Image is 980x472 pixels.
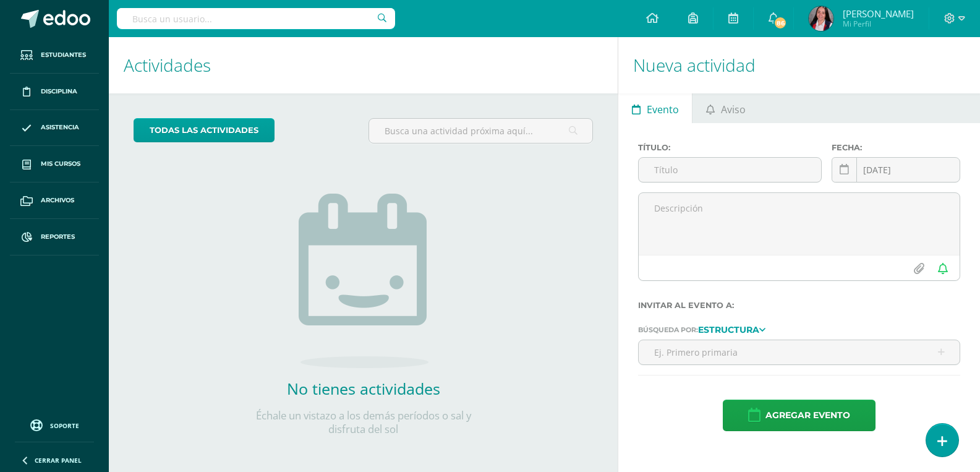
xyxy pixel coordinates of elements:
a: Asistencia [10,110,99,147]
span: Aviso [721,95,746,124]
a: Evento [618,93,692,123]
input: Fecha de entrega [832,158,960,182]
h1: Nueva actividad [633,37,965,93]
a: Estudiantes [10,37,99,74]
label: Invitar al evento a: [638,301,960,310]
h1: Actividades [124,37,603,93]
input: Busca un usuario... [117,8,395,29]
label: Título: [638,143,822,152]
span: Mi Perfil [843,19,914,29]
a: Mis cursos [10,146,99,182]
a: Archivos [10,182,99,219]
span: Agregar evento [765,400,850,431]
p: Échale un vistazo a los demás períodos o sal y disfruta del sol [240,409,487,436]
input: Título [639,158,821,182]
span: Soporte [50,421,79,430]
a: Estructura [698,325,765,333]
a: Reportes [10,219,99,255]
h2: No tienes actividades [240,378,487,399]
a: Aviso [692,93,759,123]
a: Disciplina [10,74,99,110]
img: no_activities.png [299,194,428,368]
strong: Estructura [698,324,759,335]
span: Reportes [41,232,75,242]
input: Busca una actividad próxima aquí... [369,119,593,143]
label: Fecha: [832,143,960,152]
span: Disciplina [41,87,77,97]
input: Ej. Primero primaria [639,340,960,364]
a: todas las Actividades [134,118,275,142]
span: Evento [647,95,679,124]
a: Soporte [15,416,94,433]
span: Estudiantes [41,50,86,60]
button: Agregar evento [723,400,876,431]
span: Búsqueda por: [638,325,698,334]
span: Cerrar panel [35,456,82,465]
span: [PERSON_NAME] [843,7,914,20]
img: 7adafb9e82a6a124d5dfdafab4d81904.png [809,6,833,31]
span: Archivos [41,195,74,205]
span: 86 [773,16,787,30]
span: Mis cursos [41,159,80,169]
span: Asistencia [41,122,79,132]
